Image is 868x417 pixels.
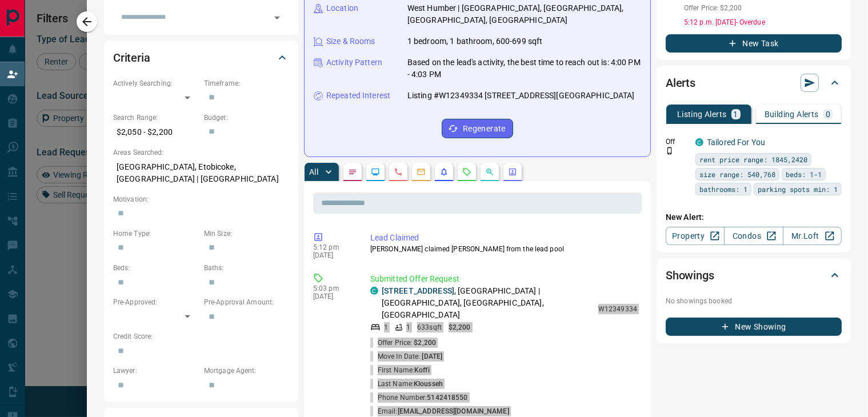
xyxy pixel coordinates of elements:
p: Move In Date: [370,351,442,362]
p: Min Size: [204,228,289,239]
span: bathrooms: 1 [699,183,747,195]
div: condos.ca [695,138,703,146]
p: Home Type: [113,228,198,239]
svg: Emails [417,167,426,177]
p: Activity Pattern [326,57,382,69]
a: Mr.Loft [783,227,842,245]
svg: Requests [462,167,471,177]
svg: Notes [348,167,357,177]
h2: Alerts [666,74,695,92]
p: 1 [406,322,410,332]
p: Listing #W12349334 [STREET_ADDRESS][GEOGRAPHIC_DATA] [407,90,635,102]
svg: Opportunities [485,167,494,177]
button: New Showing [666,318,842,336]
span: Klousseh [414,380,443,388]
button: Open [269,10,285,26]
p: Lawyer: [113,366,198,376]
p: Motivation: [113,194,289,205]
p: Pre-Approval Amount: [204,297,289,307]
p: Lead Claimed [370,232,637,244]
a: Tailored For You [707,138,765,147]
button: Regenerate [442,119,513,138]
p: Timeframe: [204,78,289,89]
p: 0 [826,110,830,118]
p: [GEOGRAPHIC_DATA], Etobicoke, [GEOGRAPHIC_DATA] | [GEOGRAPHIC_DATA] [113,158,289,189]
p: Repeated Interest [326,90,390,102]
h2: Showings [666,266,714,284]
span: rent price range: 1845,2420 [699,154,807,165]
p: First Name: [370,365,430,375]
p: New Alert: [666,211,842,223]
p: [DATE] [313,251,353,259]
p: , [GEOGRAPHIC_DATA] | [GEOGRAPHIC_DATA], [GEOGRAPHIC_DATA], [GEOGRAPHIC_DATA] [382,285,593,321]
p: Based on the lead's activity, the best time to reach out is: 4:00 PM - 4:03 PM [407,57,641,81]
span: size range: 540,768 [699,169,775,180]
p: Offer Price: $2,200 [684,3,742,13]
p: 5:12 p.m. [DATE] - Overdue [684,17,842,27]
p: Baths: [204,263,289,273]
p: Offer Price: [370,338,436,348]
p: 1 bedroom, 1 bathroom, 600-699 sqft [407,35,543,47]
p: Mortgage Agent: [204,366,289,376]
svg: Push Notification Only [666,147,674,155]
h2: Criteria [113,49,150,67]
div: Alerts [666,69,842,97]
div: Criteria [113,44,289,71]
p: 5:12 pm [313,243,353,251]
p: All [309,168,318,176]
p: Budget: [204,113,289,123]
p: Listing Alerts [677,110,727,118]
p: 1 [734,110,738,118]
div: Showings [666,262,842,289]
p: Last Name: [370,379,443,389]
div: condos.ca [370,287,378,295]
svg: Calls [394,167,403,177]
a: Property [666,227,725,245]
span: parking spots min: 1 [758,183,838,195]
p: West Humber | [GEOGRAPHIC_DATA], [GEOGRAPHIC_DATA], [GEOGRAPHIC_DATA], [GEOGRAPHIC_DATA] [407,2,641,26]
p: Submitted Offer Request [370,273,637,285]
p: [DATE] [313,292,353,300]
p: [PERSON_NAME] claimed [PERSON_NAME] from the lead pool [370,244,637,254]
p: Credit Score: [113,331,289,342]
p: Email: [370,406,509,416]
p: $2,050 - $2,200 [113,123,198,142]
p: Actively Searching: [113,78,198,89]
svg: Lead Browsing Activity [371,167,380,177]
span: beds: 1-1 [786,169,822,180]
p: No showings booked [666,296,842,306]
p: $2,200 [449,322,471,332]
span: [DATE] [422,352,443,360]
a: [STREET_ADDRESS] [382,286,454,295]
svg: Agent Actions [508,167,517,177]
p: W12349334 [598,304,637,314]
p: Location [326,2,358,14]
p: 5:03 pm [313,284,353,292]
p: Phone Number: [370,392,468,403]
p: Search Range: [113,113,198,123]
p: Off [666,137,689,147]
button: New Task [666,34,842,53]
p: Building Alerts [765,110,819,118]
p: Pre-Approved: [113,297,198,307]
p: 633 sqft [417,322,442,332]
p: Beds: [113,263,198,273]
p: Areas Searched: [113,147,289,158]
span: [EMAIL_ADDRESS][DOMAIN_NAME] [398,407,509,415]
span: 5142418550 [427,394,467,402]
span: $2,200 [414,339,436,347]
p: 1 [384,322,388,332]
svg: Listing Alerts [439,167,449,177]
span: Koffi [414,366,430,374]
p: Size & Rooms [326,35,375,47]
a: Condos [724,227,783,245]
